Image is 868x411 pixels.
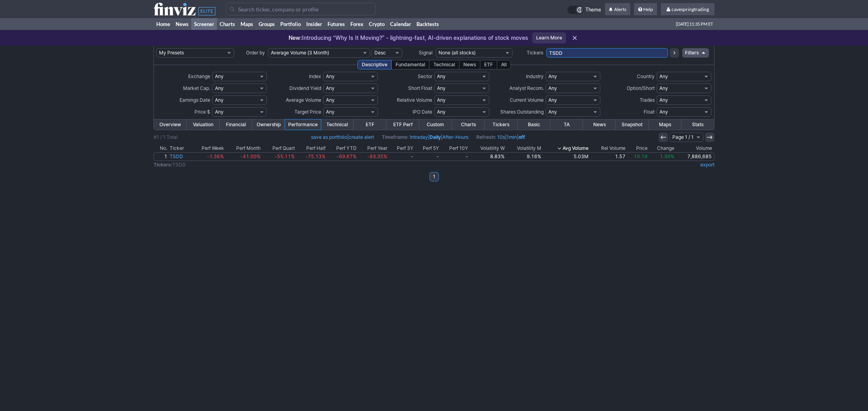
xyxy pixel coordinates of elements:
a: Groups [256,18,278,30]
a: Charts [452,120,485,130]
div: Technical [429,60,459,69]
a: Technical [321,120,353,130]
a: News [173,18,191,30]
a: News [583,120,616,130]
div: Descriptive [357,60,392,69]
a: 5.03M [542,153,590,161]
a: Learn More [532,32,566,43]
span: Float [644,109,655,115]
a: Overview [154,120,187,130]
span: Analyst Recom. [509,85,544,91]
span: -41.00% [241,153,261,159]
th: Price [627,144,649,152]
span: Market Cap. [183,85,210,91]
div: News [459,60,480,69]
a: Tickers [485,120,517,130]
a: -41.00% [225,153,262,161]
span: -69.67% [337,153,357,159]
span: 1.39% [660,153,674,159]
a: Daily [429,134,441,140]
a: Alerts [605,3,630,16]
b: 1 [433,172,435,181]
a: Futures [325,18,348,30]
a: Filters [682,48,709,58]
a: 7,886,685 [676,153,714,161]
th: Perf 5Y [415,144,440,152]
a: off [518,134,525,140]
span: Exchange [188,73,210,79]
span: Sector [418,73,432,79]
span: -1.36% [207,153,224,159]
a: 8.83% [469,153,506,161]
a: Maps [238,18,256,30]
a: Stats [681,120,714,130]
th: Volatility M [506,144,542,152]
span: New: [289,34,302,41]
a: Screener [191,18,217,30]
span: Relative Volume [397,97,432,103]
a: Snapshot [616,120,648,130]
span: Target Price [294,109,321,115]
p: Introducing “Why Is It Moving?” - lightning-fast, AI-driven explanations of stock moves [289,34,528,42]
span: -75.13% [305,153,326,159]
a: Charts [217,18,238,30]
a: create alert [349,134,374,140]
span: Average Volume [286,97,321,103]
th: Volatility W [469,144,506,152]
span: Shares Outstanding [500,109,544,115]
span: Trades [640,97,655,103]
span: Short Float [408,85,432,91]
th: Ticker [168,144,191,152]
th: Perf Week [191,144,225,152]
th: Perf 10Y [440,144,469,152]
a: Home [154,18,173,30]
a: save as portfolio [311,134,347,140]
a: TA [550,120,583,130]
a: Forex [348,18,366,30]
th: Perf 3Y [389,144,415,152]
a: - [440,153,469,161]
span: Signal [419,50,433,56]
a: 1 [429,172,439,181]
span: [DATE] 11:35 PM ET [676,18,713,30]
a: Theme [567,6,601,14]
a: -69.67% [327,153,358,161]
th: Perf Year [358,144,389,152]
a: Custom [419,120,452,130]
div: #1 / 1 Total [154,133,178,141]
a: Valuation [187,120,219,130]
span: Earnings Date [180,97,210,103]
span: Order by [246,50,265,56]
span: cavespringtrading [672,6,709,12]
a: Crypto [366,18,387,30]
a: Backtests [414,18,442,30]
input: Search [226,3,376,15]
span: Dividend Yield [289,85,321,91]
a: ETF Perf [387,120,419,130]
a: Performance [285,120,321,130]
span: -93.35% [367,153,387,159]
a: 10s [497,134,505,140]
a: After-Hours [442,134,468,140]
a: Basic [518,120,550,130]
th: Perf Month [225,144,262,152]
span: Theme [585,6,601,14]
th: Rel Volume [590,144,626,152]
a: 1.57 [590,153,626,161]
th: Avg Volume [542,144,590,152]
th: Perf Half [296,144,327,152]
a: 1 [154,153,168,161]
span: | | [476,133,525,141]
a: Portfolio [278,18,304,30]
a: - [415,153,440,161]
span: Industry [526,73,544,79]
span: 10.19 [634,153,648,159]
th: Change [649,144,676,152]
span: IPO Date [413,109,432,115]
th: Perf YTD [327,144,358,152]
a: Insider [304,18,325,30]
a: Intraday [410,134,428,140]
a: cavespringtrading [661,3,714,16]
a: Ownership [252,120,285,130]
a: 10.19 [627,153,649,161]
